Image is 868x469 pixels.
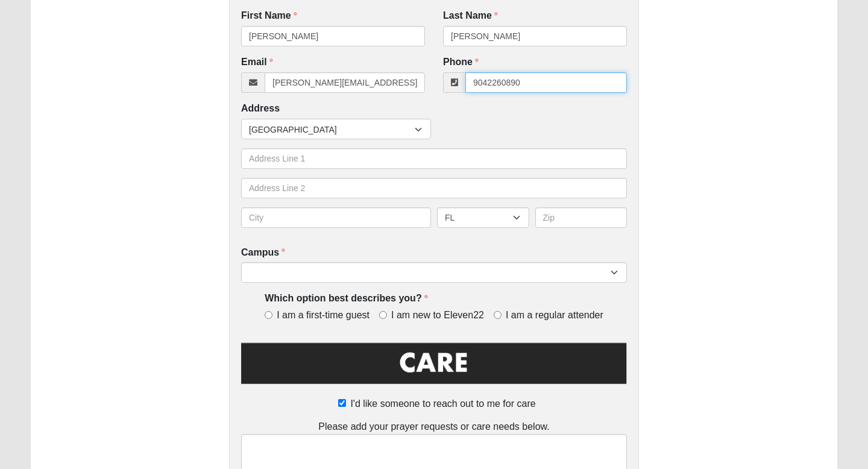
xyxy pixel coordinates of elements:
[241,207,431,228] input: City
[241,246,285,260] label: Campus
[241,102,280,116] label: Address
[265,311,272,319] input: I am a first-time guest
[506,309,603,323] span: I am a regular attender
[379,311,387,319] input: I am new to Eleven22
[249,119,415,140] span: [GEOGRAPHIC_DATA]
[241,55,273,69] label: Email
[350,398,535,409] span: I'd like someone to reach out to me for care
[241,340,627,394] img: Care.png
[277,309,370,323] span: I am a first-time guest
[338,399,346,407] input: I'd like someone to reach out to me for care
[241,148,627,169] input: Address Line 1
[265,292,427,306] label: Which option best describes you?
[443,55,479,69] label: Phone
[241,178,627,198] input: Address Line 2
[241,9,297,23] label: First Name
[391,309,484,323] span: I am new to Eleven22
[443,9,498,23] label: Last Name
[535,207,627,228] input: Zip
[494,311,502,319] input: I am a regular attender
